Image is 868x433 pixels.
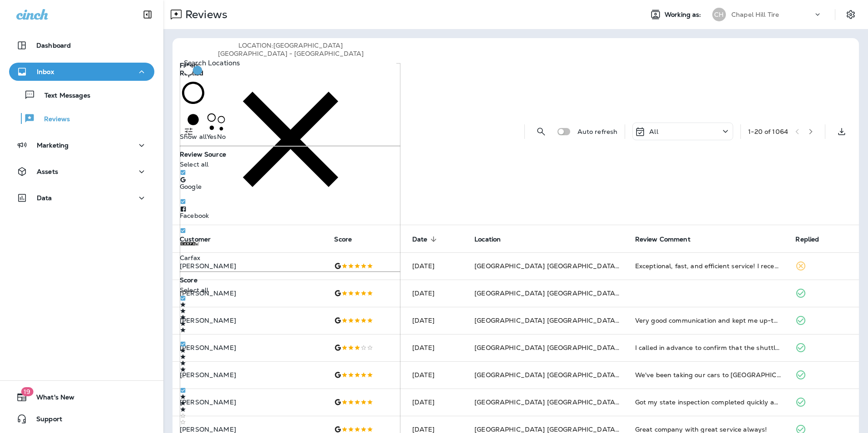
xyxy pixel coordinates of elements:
[180,212,209,219] p: Facebook
[9,189,154,207] button: Data
[474,344,695,352] span: [GEOGRAPHIC_DATA] [GEOGRAPHIC_DATA] - [GEOGRAPHIC_DATA]
[9,388,154,406] button: 19What's New
[635,316,781,325] div: Very good communication and kept me up-to-date for a quick completion. Work was done very quickly...
[182,8,227,21] p: Reviews
[712,8,726,21] div: CH
[833,123,851,141] button: Export as CSV
[635,343,781,352] div: I called in advance to confirm that the shuttle would be available, as I had an important meeting...
[9,85,154,104] button: Text Messages
[180,133,207,141] span: Show all
[9,136,154,154] button: Marketing
[180,276,197,284] span: Score
[635,261,781,271] div: Exceptional, fast, and efficient service! I recently had all 4 tires replaced plus an alignment. ...
[795,236,819,243] span: Replied
[635,236,690,243] span: Review Comment
[665,11,703,19] span: Working as:
[474,398,695,406] span: [GEOGRAPHIC_DATA] [GEOGRAPHIC_DATA] - [GEOGRAPHIC_DATA]
[209,42,372,221] div: Location:[GEOGRAPHIC_DATA] [GEOGRAPHIC_DATA] - [GEOGRAPHIC_DATA]
[9,410,154,428] button: Support
[36,42,71,49] p: Dashboard
[532,123,550,141] button: Search Reviews
[180,394,186,425] span: 3 Stars
[180,61,199,69] span: Filters
[474,371,695,379] span: [GEOGRAPHIC_DATA] [GEOGRAPHIC_DATA] - [GEOGRAPHIC_DATA]
[405,280,467,307] td: [DATE]
[37,168,58,175] p: Assets
[577,128,618,135] p: Auto refresh
[37,142,69,149] p: Marketing
[180,150,226,158] span: Review Source
[217,133,226,141] span: No
[412,236,428,243] span: Date
[35,115,70,124] p: Reviews
[474,262,695,270] span: [GEOGRAPHIC_DATA] [GEOGRAPHIC_DATA] - [GEOGRAPHIC_DATA]
[474,289,695,297] span: [GEOGRAPHIC_DATA] [GEOGRAPHIC_DATA] - [GEOGRAPHIC_DATA]
[405,334,467,361] td: [DATE]
[27,394,74,404] span: What's New
[405,252,467,280] td: [DATE]
[731,11,779,18] p: Chapel Hill Tire
[180,254,200,261] p: Carfax
[474,235,513,243] span: Location
[207,133,217,141] span: Yes
[474,316,695,325] span: [GEOGRAPHIC_DATA] [GEOGRAPHIC_DATA] - [GEOGRAPHIC_DATA]
[180,347,186,379] span: 4 Stars
[37,68,54,75] p: Inbox
[180,286,400,294] p: Select all
[9,63,154,81] button: Inbox
[748,128,788,135] div: 1 - 20 of 1064
[37,194,52,202] p: Data
[218,41,364,58] span: Location : [GEOGRAPHIC_DATA] [GEOGRAPHIC_DATA] - [GEOGRAPHIC_DATA]
[843,6,859,23] button: Settings
[635,235,702,243] span: Review Comment
[27,415,62,426] span: Support
[9,162,154,181] button: Assets
[180,69,203,77] span: Replied
[474,236,501,243] span: Location
[9,36,154,54] button: Dashboard
[180,301,186,333] span: 5 Stars
[180,161,400,168] p: Select all
[795,235,831,243] span: Replied
[180,183,202,190] p: Google
[35,92,90,100] p: Text Messages
[9,109,154,128] button: Reviews
[635,398,781,407] div: Got my state inspection completed quickly and thoroughly. Also diagnosed a tire puncture and got ...
[405,307,467,334] td: [DATE]
[21,387,33,396] span: 19
[635,370,781,379] div: We've been taking our cars to Chapel Hill Tire for many years now. They may occasionally make an ...
[405,361,467,389] td: [DATE]
[649,128,658,135] p: All
[135,5,160,24] button: Collapse Sidebar
[412,235,439,243] span: Date
[405,389,467,416] td: [DATE]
